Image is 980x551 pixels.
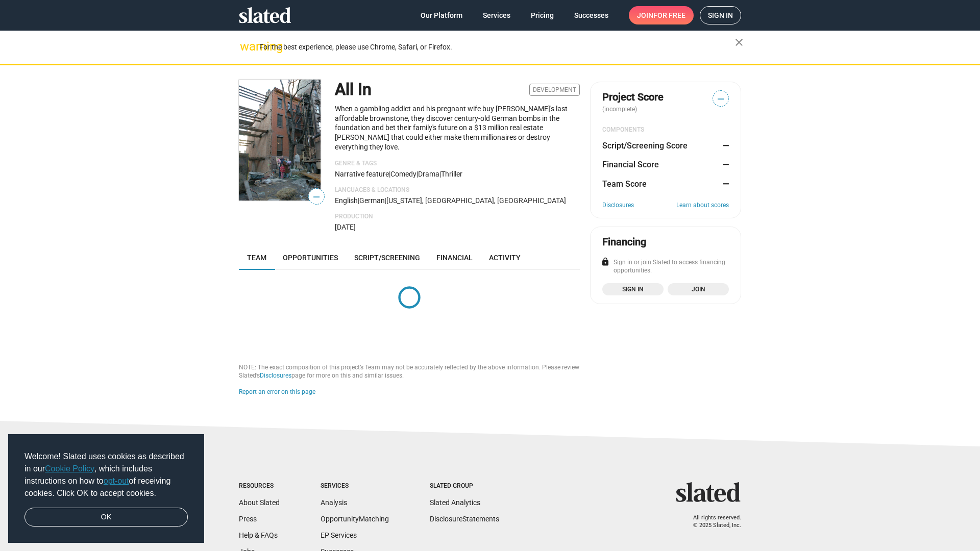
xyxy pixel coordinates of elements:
span: Financial [436,254,473,262]
a: Opportunities [275,245,346,270]
span: Sign in [608,284,657,294]
span: Thriller [441,170,462,178]
span: Opportunities [283,254,338,262]
dt: Financial Score [602,159,659,170]
div: Sign in or join Slated to access financing opportunities. [602,259,729,275]
span: — [713,92,728,106]
span: | [416,170,418,178]
a: Our Platform [412,6,471,24]
p: Production [335,213,580,221]
p: All rights reserved. © 2025 Slated, Inc. [682,514,741,529]
a: Press [239,515,257,523]
span: [US_STATE], [GEOGRAPHIC_DATA], [GEOGRAPHIC_DATA] [386,196,566,205]
a: Successes [566,6,617,24]
a: opt-out [104,477,129,485]
span: Drama [418,170,439,178]
a: Disclosures [260,372,291,379]
a: Sign in [602,283,664,295]
span: for free [653,6,685,24]
span: Services [483,6,510,24]
div: cookieconsent [8,434,204,543]
div: For the best experience, please use Chrome, Safari, or Firefox. [259,40,735,54]
div: NOTE: The exact composition of this project’s Team may not be accurately reflected by the above i... [239,364,580,380]
span: (incomplete) [602,106,639,113]
span: Join [674,284,723,294]
p: When a gambling addict and his pregnant wife buy [PERSON_NAME]'s last affordable brownstone, they... [335,104,580,152]
a: Learn about scores [676,202,729,210]
dt: Team Score [602,179,647,189]
a: Joinfor free [629,6,694,24]
a: Disclosures [602,202,634,210]
a: Pricing [523,6,562,24]
dt: Script/Screening Score [602,140,688,151]
span: Our Platform [421,6,462,24]
dd: — [719,179,729,189]
a: Cookie Policy [45,464,94,473]
span: Sign in [708,7,733,24]
span: Welcome! Slated uses cookies as described in our , which includes instructions on how to of recei... [24,450,188,499]
a: Slated Analytics [430,498,480,507]
div: Financing [602,235,646,249]
dd: — [719,140,729,151]
span: German [359,196,385,205]
p: Languages & Locations [335,186,580,194]
span: English [335,196,358,205]
a: dismiss cookie message [24,508,188,527]
span: Pricing [531,6,554,24]
span: — [309,190,324,204]
a: Services [475,6,519,24]
span: Project Score [602,90,664,104]
span: Successes [574,6,608,24]
p: Genre & Tags [335,160,580,168]
a: Script/Screening [346,245,428,270]
a: Activity [481,245,529,270]
span: Team [247,254,266,262]
span: | [358,196,359,205]
mat-icon: lock [601,257,610,266]
span: Activity [489,254,521,262]
div: Services [321,482,389,490]
span: Join [637,6,685,24]
mat-icon: close [733,36,745,48]
button: Report an error on this page [239,388,315,396]
span: [DATE] [335,223,356,231]
div: COMPONENTS [602,126,729,134]
a: Financial [428,245,481,270]
a: EP Services [321,531,357,539]
a: About Slated [239,498,280,507]
a: DisclosureStatements [430,515,499,523]
a: Team [239,245,275,270]
span: | [385,196,386,205]
span: Script/Screening [354,254,420,262]
mat-icon: warning [240,40,252,53]
a: Analysis [321,498,347,507]
a: OpportunityMatching [321,515,389,523]
img: All In [239,80,321,201]
div: Slated Group [430,482,499,490]
a: Join [668,283,729,295]
span: Development [529,84,580,96]
a: Help & FAQs [239,531,278,539]
h1: All In [335,79,372,101]
dd: — [719,159,729,170]
a: Sign in [700,6,741,24]
span: Comedy [390,170,416,178]
span: | [439,170,441,178]
span: | [389,170,390,178]
div: Resources [239,482,280,490]
span: Narrative feature [335,170,389,178]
